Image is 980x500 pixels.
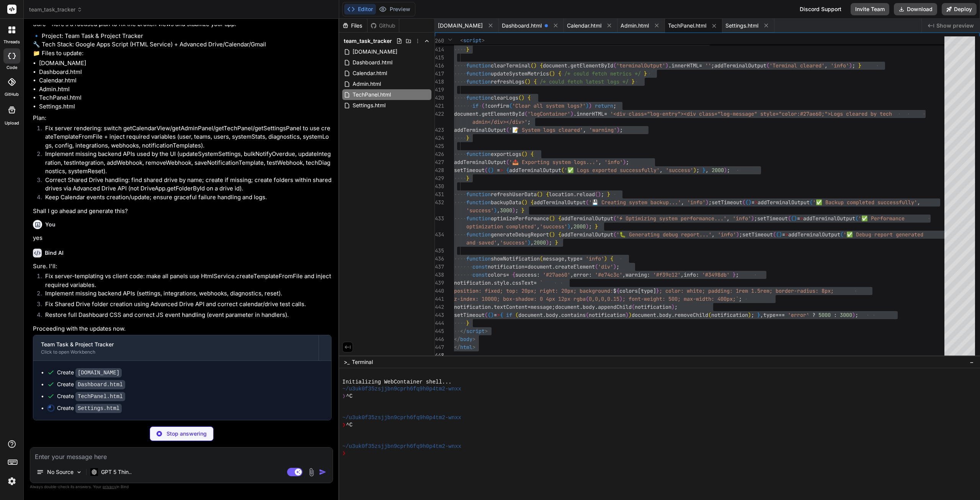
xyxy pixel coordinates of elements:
div: 426 [435,150,444,158]
div: 421 [435,102,444,110]
label: threads [3,39,20,45]
span: 260 [435,37,444,45]
span: optimizePerformance [491,215,549,222]
span: ( [586,199,589,206]
span: setTimeout [712,199,742,206]
span: , [727,215,730,222]
span: , [917,199,920,206]
span: ) [748,199,751,206]
span: and saved' [466,239,497,246]
span: if [472,102,479,109]
span: ; [711,62,714,69]
div: Team Task & Project Tracker [41,341,311,348]
span: team_task_tracker [29,6,82,13]
span: 'info' [718,231,736,238]
li: TechPanel.html [39,93,332,102]
label: Upload [5,120,19,126]
span: addTerminalOutput [758,199,810,206]
span: getElementById [570,62,613,69]
li: Implement missing backend APIs used by the UI (updateSystemSettings, bulkNotifyOverdue, updateInt... [39,150,332,176]
span: Dashboard.html [352,58,393,67]
span: ) [794,215,797,222]
span: , [564,255,567,262]
li: Correct Shared Drive handling: find shared drive by name; create if missing; create folders withi... [39,176,332,193]
li: Settings.html [39,102,332,111]
span: , [570,223,573,230]
span: ) [524,151,528,157]
span: ; [528,118,531,125]
button: Deploy [942,3,977,15]
span: getElementById [482,110,524,117]
span: '✅ Performance [858,215,905,222]
span: ( [524,78,528,85]
span: ( [561,167,564,174]
p: Plan: [33,114,332,123]
span: ) [534,62,537,69]
span: setTimeout [454,167,485,174]
div: 425 [435,142,444,150]
span: ) [586,223,589,230]
span: ; [515,207,518,214]
span: 2000 [712,167,724,174]
button: − [968,356,975,368]
span: 'info' [604,159,623,166]
span: ) [524,199,528,206]
p: yes [33,234,332,243]
span: } [595,223,598,230]
div: 435 [435,247,444,255]
span: ; [601,191,604,198]
span: '✅ Backup completed successfully' [813,199,917,206]
div: 423 [435,126,444,134]
span: ( [855,215,858,222]
span: { [610,255,613,262]
span: , [660,167,663,174]
span: { [558,70,561,77]
span: ; [852,62,855,69]
span: [DOMAIN_NAME] [352,47,398,56]
div: 414 [435,46,444,54]
span: ( [791,215,794,222]
span: , [537,223,540,230]
div: 422 [435,110,444,118]
div: Discord Support [795,3,846,15]
span: . [479,110,482,117]
span: '🐛 Generating debug report...' [616,231,712,238]
span: ) [617,126,620,133]
span: ) [779,231,782,238]
span: addTerminalOutput [803,215,855,222]
span: ( [810,199,813,206]
span: 2000 [573,223,586,230]
span: { [558,231,561,238]
span: ( [540,255,543,262]
span: { [528,94,531,101]
div: 417 [435,70,444,78]
span: } [521,207,524,214]
span: } [607,191,610,198]
span: ( [766,62,769,69]
div: 436 [435,255,444,263]
span: 'Clear all system logs?' [512,102,586,109]
span: type [567,255,580,262]
span: ; [613,102,616,109]
span: innerHTML [577,110,604,117]
span: = [699,62,702,69]
span: ) [849,62,852,69]
span: { [534,78,537,85]
span: ) [736,231,739,238]
span: ( [613,62,616,69]
span: ( [509,102,512,109]
span: { [558,215,561,222]
span: '📝 System logs cleared' [509,126,583,133]
span: team_task_tracker [344,37,392,45]
span: ( [549,231,552,238]
span: ( [549,215,552,222]
button: Editor [344,4,376,15]
span: Settings.html [352,101,386,110]
span: . [573,110,577,117]
div: 416 [435,62,444,70]
img: Pick Models [76,469,82,475]
span: function [466,70,491,77]
span: > [785,231,788,238]
span: 'logContainer' [528,110,570,117]
span: ; [549,239,552,246]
